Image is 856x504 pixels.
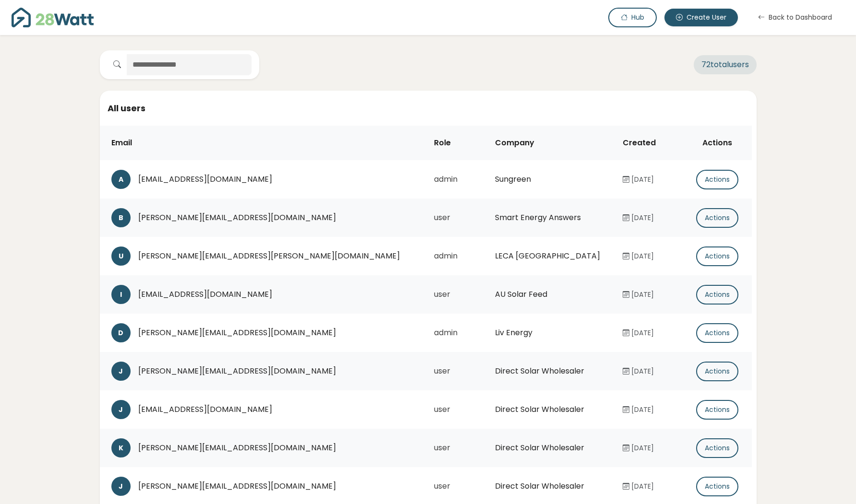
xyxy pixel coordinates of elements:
div: J [111,477,131,496]
div: D [111,323,131,342]
span: admin [434,250,458,261]
button: Actions [696,362,738,381]
h5: All users [108,102,749,114]
th: Created [615,126,687,160]
span: admin [434,327,458,338]
div: Direct Solar Wholesaler [495,365,607,377]
button: Actions [696,477,738,496]
div: [DATE] [623,405,679,415]
div: Sungreen [495,174,607,185]
span: admin [434,174,458,185]
div: Direct Solar Wholesaler [495,404,607,415]
button: Actions [696,170,738,189]
div: A [111,170,131,189]
div: [DATE] [623,175,679,185]
button: Actions [696,285,738,305]
div: I [111,285,131,304]
div: [PERSON_NAME][EMAIL_ADDRESS][DOMAIN_NAME] [138,327,419,339]
span: user [434,404,450,415]
button: Actions [696,208,738,228]
div: Smart Energy Answers [495,212,607,223]
div: J [111,362,131,381]
div: [EMAIL_ADDRESS][DOMAIN_NAME] [138,404,419,415]
div: Direct Solar Wholesaler [495,481,607,492]
th: Company [487,126,615,160]
button: Actions [696,323,738,343]
button: Actions [696,246,738,266]
th: Email [100,126,426,160]
div: [DATE] [623,290,679,300]
span: user [434,442,450,453]
div: [DATE] [623,366,679,376]
div: AU Solar Feed [495,289,607,300]
div: [DATE] [623,481,679,492]
div: B [111,208,131,227]
th: Actions [687,126,752,160]
div: [PERSON_NAME][EMAIL_ADDRESS][PERSON_NAME][DOMAIN_NAME] [138,250,419,262]
div: [EMAIL_ADDRESS][DOMAIN_NAME] [138,289,419,300]
span: 72 total users [694,55,757,74]
div: [PERSON_NAME][EMAIL_ADDRESS][DOMAIN_NAME] [138,442,419,454]
button: Actions [696,400,738,420]
button: Hub [608,8,657,27]
div: U [111,246,131,266]
div: [PERSON_NAME][EMAIL_ADDRESS][DOMAIN_NAME] [138,365,419,377]
span: user [434,365,450,376]
span: user [434,481,450,492]
span: user [434,289,450,300]
div: LECA [GEOGRAPHIC_DATA] [495,250,607,262]
div: [PERSON_NAME][EMAIL_ADDRESS][DOMAIN_NAME] [138,212,419,223]
button: Actions [696,438,738,458]
div: Direct Solar Wholesaler [495,442,607,454]
div: [DATE] [623,328,679,338]
button: Create User [664,9,738,26]
span: user [434,212,450,223]
div: [DATE] [623,443,679,453]
div: Liv Energy [495,327,607,339]
button: Back to Dashboard [746,8,844,27]
div: [EMAIL_ADDRESS][DOMAIN_NAME] [138,174,419,185]
div: [PERSON_NAME][EMAIL_ADDRESS][DOMAIN_NAME] [138,481,419,492]
div: K [111,438,131,457]
div: J [111,400,131,419]
div: [DATE] [623,251,679,261]
img: 28Watt [12,8,94,27]
div: [DATE] [623,213,679,223]
th: Role [426,126,487,160]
